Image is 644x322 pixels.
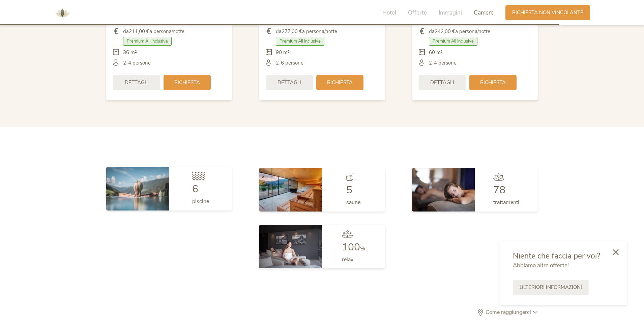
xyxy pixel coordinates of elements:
span: Richiesta [327,79,353,86]
img: AMONTI & LUNARIS Wellnessresort [52,3,72,23]
b: 242,00 € [435,28,455,35]
span: Offerte [408,9,427,17]
span: % [360,245,365,252]
span: 60 m² [429,49,443,56]
span: Dettagli [430,79,454,86]
span: 6 [192,182,198,196]
b: 211,00 € [129,28,149,35]
span: Premium All Inclusive [123,37,172,46]
span: Ulteriori informazioni [520,284,582,291]
span: da a persona/notte [123,28,184,35]
span: 90 m² [276,49,290,56]
span: da a persona/notte [276,28,337,35]
a: Ulteriori informazioni [513,280,589,295]
span: Premium All Inclusive [429,37,477,46]
b: 277,00 € [282,28,302,35]
span: Niente che faccia per voi? [513,251,600,261]
span: 78 [493,183,505,197]
span: da a persona/notte [429,28,490,35]
span: 2-6 persone [276,59,303,67]
span: piscine [192,198,209,205]
span: Abbiamo altre offerte! [513,262,569,269]
span: Richiesta non vincolante [512,9,583,16]
span: 36 m² [123,49,137,56]
span: Premium All Inclusive [276,37,324,46]
span: 100 [342,240,360,254]
span: Dettagli [277,79,301,86]
span: Hotel [382,9,396,17]
span: Richiesta [174,79,200,86]
span: 5 [346,183,352,197]
span: trattamenti [493,199,519,206]
span: Come raggiungerci [484,309,533,315]
span: Dettagli [125,79,149,86]
span: Richiesta [480,79,506,86]
span: Camere [474,9,494,17]
span: 2-4 persone [123,59,151,67]
span: 2-4 persone [429,59,457,67]
a: AMONTI & LUNARIS Wellnessresort [52,10,72,15]
span: relax [342,256,353,263]
span: saune [346,199,360,206]
span: Immagini [439,9,462,17]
